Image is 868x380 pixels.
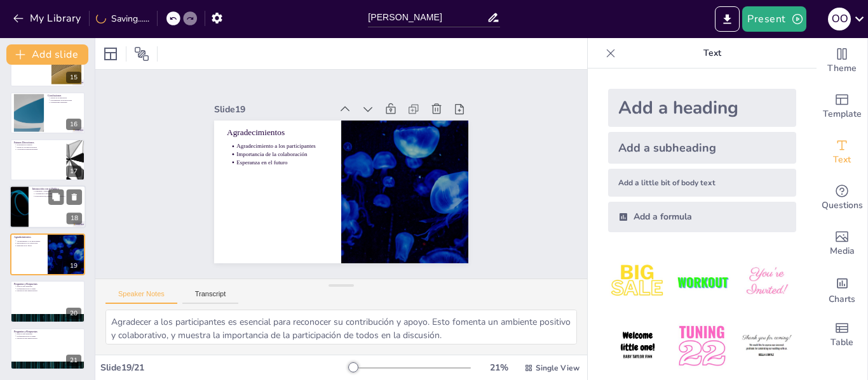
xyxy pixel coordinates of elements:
[17,240,44,242] p: Agradecimiento a los participantes
[50,96,81,99] p: Mejora en la agricultura
[100,362,349,374] div: Slide 19 / 21
[608,252,667,311] img: 1.jpeg
[36,190,83,193] p: Preguntas y respuestas
[17,285,81,288] p: Espacio para preguntas
[829,292,855,306] span: Charts
[36,195,83,198] p: Exploración de [DEMOGRAPHIC_DATA]
[17,335,81,337] p: Profundización en los temas
[608,202,796,232] div: Add a formula
[817,312,867,358] div: Add a table
[66,166,81,177] div: 17
[105,290,177,304] button: Speaker Notes
[536,363,580,373] span: Single View
[134,46,149,62] span: Position
[608,317,667,376] img: 4.jpeg
[17,332,81,335] p: Espacio para preguntas
[17,146,62,148] p: Desarrollo de nuevas técnicas
[17,290,81,292] p: Discusión sobre implicaciones
[10,280,85,322] div: 20
[96,13,149,25] div: Saving......
[828,8,851,30] div: o o
[67,213,82,225] div: 18
[17,287,81,290] p: Profundización en los temas
[32,188,82,192] p: Interacción con el Público
[244,121,336,148] p: Agradecimiento a los participantes
[817,175,867,221] div: Get real-time input from your audience
[17,337,81,339] p: Discusión sobre implicaciones
[10,186,86,229] div: 18
[10,44,85,86] div: 15
[17,143,62,146] p: Investigación continua
[742,6,806,32] button: Present
[10,139,85,181] div: 17
[830,244,855,258] span: Media
[182,290,239,304] button: Transcript
[823,107,862,121] span: Template
[737,317,796,376] img: 6.jpeg
[10,328,85,370] div: 21
[105,310,577,344] textarea: Agradecer a los participantes es esencial para reconocer su contribución y apoyo. Esto fomenta un...
[621,38,804,69] p: Text
[17,148,62,151] p: Colaboración interdisciplinaria
[242,129,334,155] p: Importancia de la colaboración
[14,282,81,286] p: Preguntas y Respuestas
[66,308,81,319] div: 20
[833,153,851,167] span: Text
[831,336,853,350] span: Table
[6,44,88,65] button: Add slide
[368,8,487,27] input: Insert title
[817,84,867,129] div: Add ready made slides
[67,190,82,205] button: Delete Slide
[14,141,63,145] p: Futuras Direcciones
[817,129,867,175] div: Add text boxes
[715,6,740,32] button: Export to PowerPoint
[229,78,346,114] div: Slide 19
[608,89,796,127] div: Add a heading
[817,266,867,312] div: Add charts and graphs
[817,38,867,84] div: Change the overall theme
[672,252,731,311] img: 2.jpeg
[10,233,85,275] div: 19
[17,244,44,247] p: Esperanza en el futuro
[822,199,863,213] span: Questions
[14,235,44,239] p: Agradecimientos
[50,101,81,103] p: Sostenibilidad ambiental
[48,190,64,205] button: Duplicate Slide
[17,242,44,245] p: Importancia de la colaboración
[66,119,81,130] div: 16
[66,355,81,366] div: 21
[827,62,857,75] span: Theme
[50,99,81,102] p: Oportunidades en biotecnología
[237,104,339,137] p: Agradecimientos
[36,193,83,195] p: Aprendizaje colaborativo
[672,317,731,376] img: 5.jpeg
[100,44,121,64] div: Layout
[66,72,81,83] div: 15
[66,260,81,272] div: 19
[484,362,514,374] div: 21 %
[608,132,796,164] div: Add a subheading
[10,92,85,134] div: 16
[48,93,81,97] p: Conclusiones
[608,169,796,197] div: Add a little bit of body text
[10,8,86,29] button: My Library
[737,252,796,311] img: 3.jpeg
[14,329,81,333] p: Preguntas y Respuestas
[828,6,851,32] button: o o
[240,137,332,164] p: Esperanza en el futuro
[817,221,867,266] div: Add images, graphics, shapes or video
